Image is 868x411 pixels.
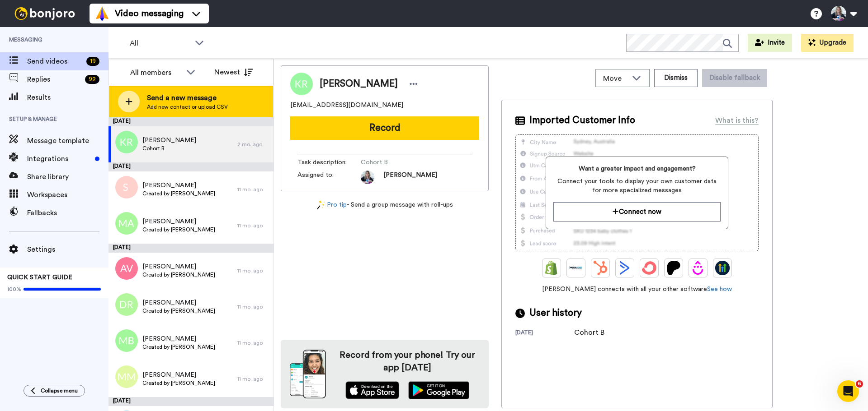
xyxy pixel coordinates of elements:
img: Hubspot [593,261,608,275]
div: [DATE] [108,244,274,253]
iframe: Intercom live chat [837,380,859,402]
div: What is this? [715,115,759,126]
button: Collapse menu [24,385,85,397]
span: Message template [27,135,108,146]
span: [PERSON_NAME] [142,181,215,190]
span: [PERSON_NAME] [142,370,215,379]
span: 6 [856,380,863,388]
span: Task description : [297,158,361,167]
span: Move [603,73,627,84]
div: All members [130,67,182,78]
img: Shopify [544,261,559,275]
span: Want a greater impact and engagement? [553,164,720,173]
div: [DATE] [108,162,274,171]
div: 11 mo. ago [237,303,269,310]
button: Disable fallback [702,69,767,87]
span: [PERSON_NAME] [320,77,398,91]
span: Created by [PERSON_NAME] [142,343,215,351]
img: magic-wand.svg [317,200,325,210]
span: Created by [PERSON_NAME] [142,226,215,233]
span: [PERSON_NAME] [142,217,215,226]
div: [DATE] [108,397,274,406]
img: playstore [408,381,469,399]
span: Collapse menu [41,387,78,394]
img: mb.png [115,329,138,352]
span: [PERSON_NAME] [142,334,215,343]
button: Invite [748,34,792,52]
span: Created by [PERSON_NAME] [142,307,215,314]
h4: Record from your phone! Try our app [DATE] [335,349,480,374]
span: Workspaces [27,189,108,200]
img: download [290,350,326,398]
span: Send a new message [147,92,228,103]
span: [EMAIL_ADDRESS][DOMAIN_NAME] [290,101,403,110]
div: 11 mo. ago [237,339,269,346]
img: Image of Kimberlee Riles-Stewart [290,73,313,95]
img: kr.png [115,131,138,153]
span: Created by [PERSON_NAME] [142,271,215,278]
span: [PERSON_NAME] [142,262,215,271]
div: Cohort B [574,327,619,338]
img: Patreon [666,261,681,275]
button: Dismiss [654,69,698,87]
span: Cohort B [361,158,447,167]
span: Share library [27,171,108,182]
a: See how [707,286,732,292]
span: Cohort B [142,145,196,152]
span: Created by [PERSON_NAME] [142,190,215,197]
span: Video messaging [115,7,184,20]
span: User history [529,306,582,320]
div: 19 [86,57,99,66]
span: 100% [7,286,21,293]
span: Fallbacks [27,208,108,218]
img: av.png [115,257,138,280]
span: Created by [PERSON_NAME] [142,379,215,387]
img: dr.png [115,293,138,316]
span: [PERSON_NAME] [383,171,437,184]
img: appstore [345,381,399,399]
img: ma.png [115,212,138,235]
button: Connect now [553,202,720,222]
span: [PERSON_NAME] [142,136,196,145]
img: s%20.png [115,176,138,199]
div: 11 mo. ago [237,186,269,193]
button: Upgrade [801,34,854,52]
img: ConvertKit [642,261,656,275]
div: - Send a group message with roll-ups [281,200,489,210]
span: Settings [27,244,108,255]
div: [DATE] [515,329,574,338]
img: Drip [691,261,705,275]
a: Pro tip [317,200,347,210]
span: QUICK START GUIDE [7,274,72,281]
span: Add new contact or upload CSV [147,103,228,111]
img: Ontraport [569,261,583,275]
span: [PERSON_NAME] connects with all your other software [515,285,759,294]
span: All [130,38,190,49]
span: Results [27,92,108,103]
span: [PERSON_NAME] [142,298,215,307]
span: Integrations [27,153,91,164]
span: Replies [27,74,81,85]
img: mm.png [115,365,138,388]
img: GoHighLevel [715,261,730,275]
div: 2 mo. ago [237,141,269,148]
div: [DATE] [108,117,274,126]
div: 11 mo. ago [237,222,269,229]
img: bj-logo-header-white.svg [11,7,79,20]
div: 11 mo. ago [237,267,269,274]
button: Record [290,116,479,140]
img: vm-color.svg [95,6,109,21]
span: Assigned to: [297,171,361,184]
span: Imported Customer Info [529,114,635,127]
img: c3ca3c2c-c6a5-4eb8-8ef6-d382032d8279-1749137608.jpg [361,171,374,184]
img: ActiveCampaign [618,261,632,275]
button: Newest [208,63,259,81]
div: 92 [85,75,99,84]
span: Send videos [27,56,83,67]
div: 11 mo. ago [237,375,269,383]
span: Connect your tools to display your own customer data for more specialized messages [553,177,720,195]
